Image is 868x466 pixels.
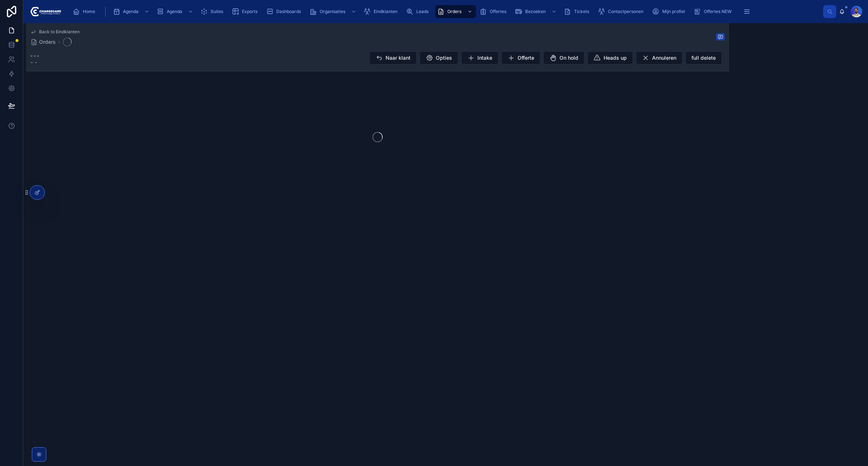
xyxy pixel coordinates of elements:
[369,51,417,64] button: Naar klant
[320,9,345,14] span: Organisaties
[30,58,39,67] span: - -
[307,5,360,18] a: Organisaties
[436,54,452,62] span: Opties
[154,5,197,18] a: Agenda
[230,5,263,18] a: Exports
[477,54,492,62] span: Intake
[704,9,732,14] span: Offertes NEW
[636,51,682,64] button: Annuleren
[111,5,153,18] a: Agenda
[420,51,458,64] button: Opties
[490,9,506,14] span: Offertes
[608,9,643,14] span: Contactpersonen
[242,9,258,14] span: Exports
[692,5,737,18] a: Offertes NEW
[264,5,306,18] a: Dashboards
[39,29,80,35] span: Back to Eindklanten
[513,5,560,18] a: Bezoeken
[123,9,139,14] span: Agenda
[662,9,685,14] span: Mijn profiel
[596,5,648,18] a: Contactpersonen
[404,5,434,18] a: Leads
[39,38,56,46] span: Orders
[386,54,410,62] span: Naar klant
[652,54,676,62] span: Annuleren
[83,9,95,14] span: Home
[276,9,301,14] span: Dashboards
[518,54,534,62] span: Offerte
[461,51,498,64] button: Intake
[67,4,823,20] div: scrollable content
[477,5,511,18] a: Offertes
[30,29,80,35] a: Back to Eindklanten
[435,5,476,18] a: Orders
[29,6,61,17] img: App logo
[71,5,100,18] a: Home
[198,5,228,18] a: Suites
[30,38,56,46] a: Orders
[210,9,223,14] span: Suites
[559,54,578,62] span: On hold
[692,54,716,62] span: full delete
[501,51,540,64] button: Offerte
[587,51,633,64] button: Heads up
[525,9,546,14] span: Bezoeken
[361,5,403,18] a: Eindklanten
[604,54,627,62] span: Heads up
[543,51,584,64] button: On hold
[447,9,461,14] span: Orders
[685,51,722,64] button: full delete
[574,9,589,14] span: Tickets
[650,5,690,18] a: Mijn profiel
[374,9,397,14] span: Eindklanten
[167,9,182,14] span: Agenda
[416,9,429,14] span: Leads
[562,5,594,18] a: Tickets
